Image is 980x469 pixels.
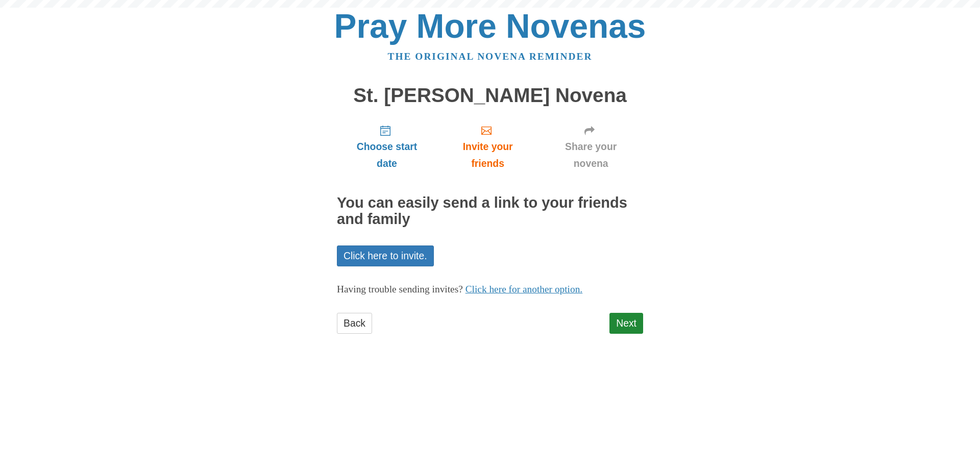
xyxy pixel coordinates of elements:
h2: You can easily send a link to your friends and family [337,195,643,228]
a: Click here for another option. [465,284,583,294]
span: Share your novena [549,138,633,172]
a: Pray More Novenas [334,7,646,45]
a: Back [337,313,372,334]
a: Click here to invite. [337,245,434,266]
a: Share your novena [538,116,643,177]
span: Having trouble sending invites? [337,284,463,294]
span: Choose start date [347,138,427,172]
a: Choose start date [337,116,437,177]
span: Invite your friends [447,138,528,172]
a: Next [609,313,643,334]
a: The original novena reminder [388,51,593,62]
a: Invite your friends [437,116,538,177]
h1: St. [PERSON_NAME] Novena [337,85,643,107]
